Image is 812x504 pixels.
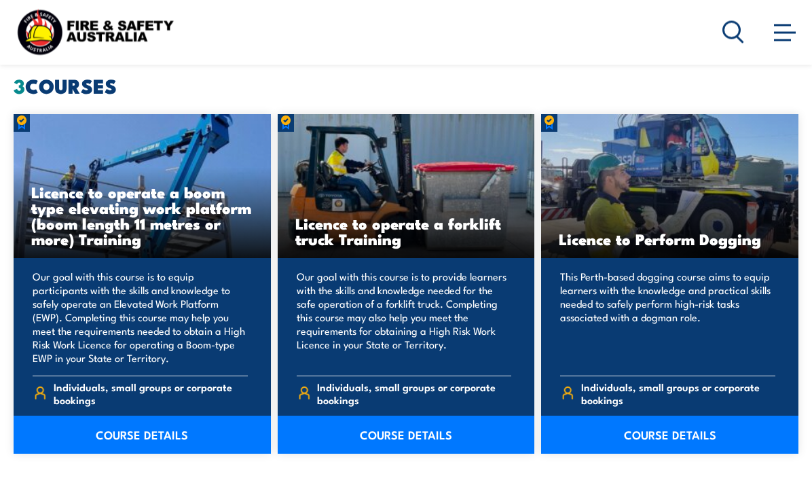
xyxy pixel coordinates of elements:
p: Our goal with this course is to equip participants with the skills and knowledge to safely operat... [33,270,248,365]
h2: COURSES [14,77,798,95]
h3: Licence to Perform Dogging [559,232,781,247]
strong: 3 [14,71,25,101]
p: Our goal with this course is to provide learners with the skills and knowledge needed for the saf... [297,270,512,365]
span: Individuals, small groups or corporate bookings [317,381,511,407]
a: COURSE DETAILS [278,416,535,454]
h3: Licence to operate a forklift truck Training [295,216,517,247]
p: This Perth-based dogging course aims to equip learners with the knowledge and practical skills ne... [560,270,775,365]
span: Individuals, small groups or corporate bookings [581,381,775,407]
span: Individuals, small groups or corporate bookings [54,381,248,407]
a: COURSE DETAILS [14,416,271,454]
h3: Licence to operate a boom type elevating work platform (boom length 11 metres or more) Training [31,185,253,247]
a: COURSE DETAILS [541,416,798,454]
